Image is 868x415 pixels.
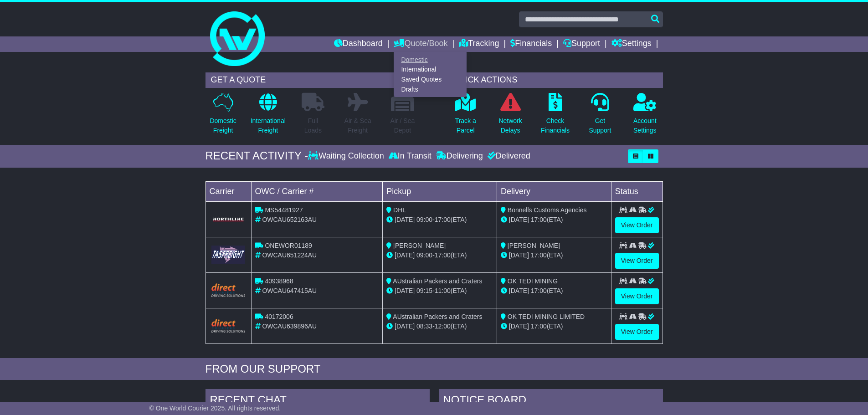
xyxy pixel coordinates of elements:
td: Delivery [497,181,611,201]
span: [DATE] [395,251,415,259]
span: [DATE] [509,323,529,330]
span: AUstralian Packers and Craters [393,277,482,285]
span: AUstralian Packers and Craters [393,313,482,320]
td: OWC / Carrier # [251,181,383,201]
span: 17:00 [435,216,451,223]
div: (ETA) [501,286,607,296]
a: Tracking [459,36,499,52]
p: Network Delays [498,116,522,135]
span: 09:00 [416,251,432,259]
a: View Order [615,324,659,340]
span: OK TEDI MINING [508,277,558,285]
span: 17:00 [531,251,547,259]
div: RECENT CHAT [205,389,430,414]
td: Carrier [205,181,251,201]
p: Full Loads [302,116,324,135]
div: (ETA) [501,251,607,260]
span: OWCAU652163AU [262,216,317,223]
div: In Transit [386,151,434,161]
a: Settings [611,36,652,52]
span: [PERSON_NAME] [393,242,446,249]
span: MS54481927 [265,206,303,214]
a: Saved Quotes [394,75,466,85]
p: Track a Parcel [455,116,476,135]
span: Bonnells Customs Agencies [508,206,587,214]
div: Delivering [434,151,485,161]
span: [DATE] [509,287,529,294]
p: Get Support [589,116,611,135]
img: GetCarrierServiceLogo [211,217,246,222]
td: Status [611,181,663,201]
a: Track aParcel [455,92,477,140]
span: [PERSON_NAME] [508,242,560,249]
div: - (ETA) [386,322,493,331]
p: Account Settings [633,116,657,135]
div: QUICK ACTIONS [448,72,663,88]
img: Direct.png [211,319,246,333]
span: [DATE] [395,287,415,294]
a: InternationalFreight [250,92,286,140]
div: (ETA) [501,215,607,225]
a: Financials [510,36,552,52]
div: GET A QUOTE [205,72,421,88]
span: [DATE] [509,251,529,259]
div: Delivered [485,151,530,161]
a: CheckFinancials [540,92,570,140]
a: DomesticFreight [209,92,236,140]
div: - (ETA) [386,251,493,260]
a: Support [563,36,600,52]
span: 40938968 [265,277,293,285]
span: OWCAU651224AU [262,251,317,259]
img: Direct.png [211,283,246,297]
span: OWCAU647415AU [262,287,317,294]
p: Air / Sea Depot [390,116,415,135]
span: 40172006 [265,313,293,320]
span: OK TEDI MINING LIMITED [508,313,585,320]
div: (ETA) [501,322,607,331]
td: Pickup [383,181,497,201]
div: - (ETA) [386,286,493,296]
img: GetCarrierServiceLogo [211,246,246,263]
span: © One World Courier 2025. All rights reserved. [149,405,281,412]
div: NOTICE BOARD [439,389,663,414]
a: International [394,65,466,75]
a: Quote/Book [394,36,447,52]
a: GetSupport [588,92,611,140]
div: RECENT ACTIVITY - [205,149,308,163]
div: - (ETA) [386,215,493,225]
span: 17:00 [531,216,547,223]
span: ONEWOR01189 [265,242,312,249]
a: Drafts [394,84,466,94]
a: View Order [615,253,659,269]
div: Waiting Collection [308,151,386,161]
span: 08:33 [416,323,432,330]
span: 17:00 [531,287,547,294]
span: [DATE] [395,216,415,223]
span: 17:00 [531,323,547,330]
span: 09:15 [416,287,432,294]
p: Domestic Freight [210,116,236,135]
p: Air & Sea Freight [344,116,371,135]
span: 12:00 [435,323,451,330]
span: 09:00 [416,216,432,223]
span: OWCAU639896AU [262,323,317,330]
p: Check Financials [541,116,570,135]
a: AccountSettings [633,92,657,140]
div: FROM OUR SUPPORT [205,363,663,376]
span: DHL [393,206,406,214]
a: View Order [615,288,659,304]
span: 17:00 [435,251,451,259]
div: Quote/Book [394,52,467,97]
a: NetworkDelays [498,92,522,140]
a: Domestic [394,55,466,65]
p: International Freight [251,116,286,135]
span: [DATE] [395,323,415,330]
a: View Order [615,217,659,233]
span: [DATE] [509,216,529,223]
a: Dashboard [334,36,383,52]
span: 11:00 [435,287,451,294]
